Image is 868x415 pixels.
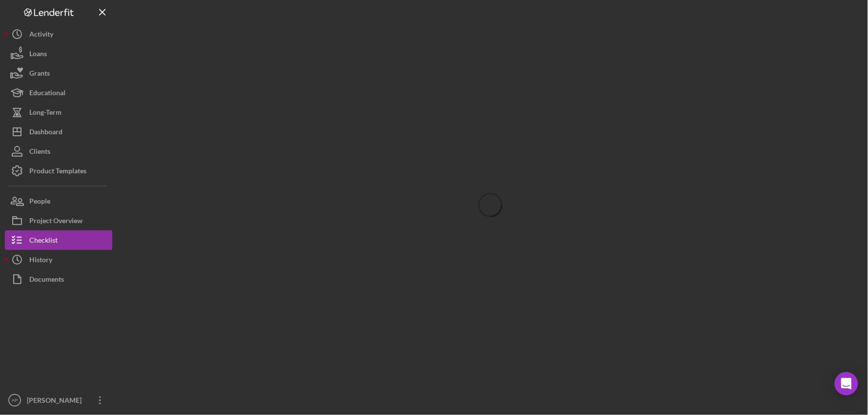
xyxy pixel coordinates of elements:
button: Project Overview [5,211,112,230]
div: [PERSON_NAME] [24,391,88,413]
div: Dashboard [29,122,63,144]
div: Educational [29,83,65,105]
button: Product Templates [5,161,112,181]
button: Loans [5,44,112,63]
button: Documents [5,270,112,289]
text: AP [12,398,18,403]
div: Product Templates [29,161,86,183]
div: Grants [29,63,50,85]
button: Clients [5,142,112,161]
button: Grants [5,63,112,83]
button: Activity [5,24,112,44]
div: Activity [29,24,53,46]
button: History [5,250,112,270]
button: Long-Term [5,103,112,122]
div: History [29,250,52,272]
div: Project Overview [29,211,83,233]
button: Dashboard [5,122,112,142]
div: Loans [29,44,47,66]
div: Checklist [29,230,58,252]
button: Checklist [5,230,112,250]
button: People [5,191,112,211]
div: Clients [29,142,50,164]
div: People [29,191,50,213]
div: Long-Term [29,103,62,124]
div: Documents [29,270,64,291]
button: Educational [5,83,112,103]
div: Open Intercom Messenger [835,372,858,395]
button: AP[PERSON_NAME] [5,391,112,410]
